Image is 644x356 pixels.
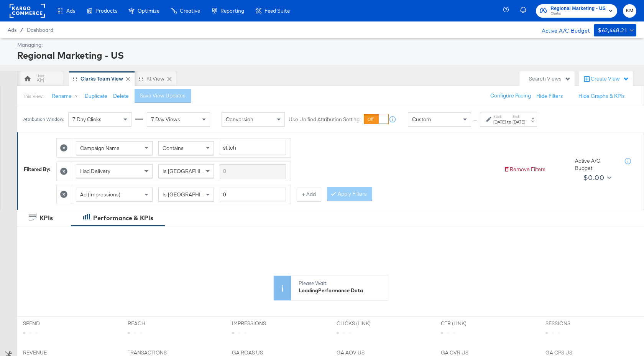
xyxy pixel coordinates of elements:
[36,77,44,84] div: KM
[578,92,625,100] button: Hide Graphs & KPIs
[623,4,636,18] button: KM
[297,188,321,201] button: + Add
[583,172,604,183] div: $0.00
[66,8,75,14] span: Ads
[513,114,525,119] label: End:
[80,75,123,82] div: Clarks Team View
[151,116,180,123] span: 7 Day Views
[594,24,636,36] button: $62,448.21
[73,76,77,81] div: Drag to reorder tab
[23,117,64,122] div: Attribution Window:
[24,166,51,173] div: Filtered By:
[146,75,164,82] div: kt View
[72,116,102,123] span: 7 Day Clicks
[485,89,536,103] button: Configure Pacing
[591,75,629,83] div: Create View
[264,8,290,14] span: Feed Suite
[513,119,525,125] div: [DATE]
[163,191,221,198] span: Is [GEOGRAPHIC_DATA]
[493,114,506,119] label: Start:
[220,8,244,14] span: Reporting
[93,214,153,222] div: Performance & KPIs
[16,27,27,33] span: /
[80,145,120,152] span: Campaign Name
[550,11,606,17] span: Clarks
[180,8,200,14] span: Creative
[80,168,110,175] span: Had Delivery
[536,92,563,100] button: Hide Filters
[80,191,120,198] span: Ad (Impressions)
[17,41,634,49] div: Managing:
[534,24,590,36] div: Active A/C Budget
[536,4,617,18] button: Regional Marketing - USClarks
[220,188,286,202] input: Enter a number
[85,92,107,100] button: Duplicate
[529,75,571,82] div: Search Views
[23,93,43,99] div: This View:
[95,8,117,14] span: Products
[580,171,613,184] button: $0.00
[39,214,53,222] div: KPIs
[113,92,129,100] button: Delete
[550,5,606,13] span: Regional Marketing - US
[8,27,16,33] span: Ads
[504,166,545,173] button: Remove Filters
[598,26,627,35] div: $62,448.21
[163,168,221,175] span: Is [GEOGRAPHIC_DATA]
[626,7,633,15] span: KM
[289,116,361,123] label: Use Unified Attribution Setting:
[472,119,479,122] span: ↑
[163,145,184,152] span: Contains
[220,164,286,178] input: Enter a search term
[493,119,506,125] div: [DATE]
[139,76,143,81] div: Drag to reorder tab
[138,8,159,14] span: Optimize
[226,116,253,123] span: Conversion
[575,157,617,171] div: Active A/C Budget
[506,119,513,125] strong: to
[220,141,286,155] input: Enter a search term
[46,89,86,103] button: Rename
[412,116,431,123] span: Custom
[17,49,634,62] div: Regional Marketing - US
[27,27,53,33] a: Dashboard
